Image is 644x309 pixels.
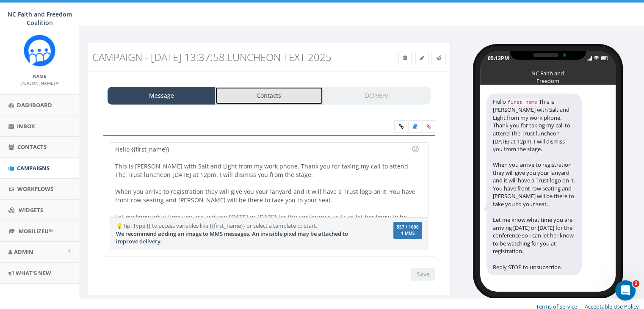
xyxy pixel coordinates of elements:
[397,224,419,230] span: 557 / 1600
[633,280,639,287] span: 2
[17,143,47,151] span: Contacts
[420,54,424,61] span: Edit Campaign
[33,73,46,79] small: Name
[397,232,419,236] span: 1 MMS
[506,99,539,106] code: first_name
[488,55,509,62] div: 05:12PM
[17,101,52,109] span: Dashboard
[17,164,50,172] span: Campaigns
[422,120,435,133] span: Attach your media
[16,269,51,277] span: What's New
[436,54,441,61] span: Send Test Message
[24,35,55,66] img: Rally_Corp_Icon.png
[108,87,216,105] a: Message
[403,54,407,61] span: Delete Campaign
[19,227,53,235] span: MobilizeU™
[20,79,59,86] a: [PERSON_NAME]
[14,248,33,256] span: Admin
[116,230,348,246] span: We recommend adding an image to MMS messages. An invisible pixel may be attached to improve deliv...
[527,69,569,74] div: NC Faith and Freedom Coalition
[110,143,428,217] div: Hello {{first_name}} This is [PERSON_NAME] with Salt and Light from my work phone. Thank you for ...
[486,94,582,276] div: Hello This is [PERSON_NAME] with Salt and Light from my work phone. Thank you for taking my call ...
[110,222,375,246] div: 💡Tip: Type {{ to access variables like {{first_name}} or select a template to start.
[17,185,53,193] span: Workflows
[20,80,59,86] small: [PERSON_NAME]
[408,120,422,133] label: Insert Template Text
[19,206,43,214] span: Widgets
[92,52,354,63] h3: Campaign - [DATE] 13:37:58.Luncheon Text 2025
[215,87,323,105] a: Contacts
[410,144,420,154] div: Use the TAB key to insert emoji faster
[17,122,35,130] span: Inbox
[8,10,72,27] span: NC Faith and Freedom Coalition
[615,280,636,301] iframe: Intercom live chat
